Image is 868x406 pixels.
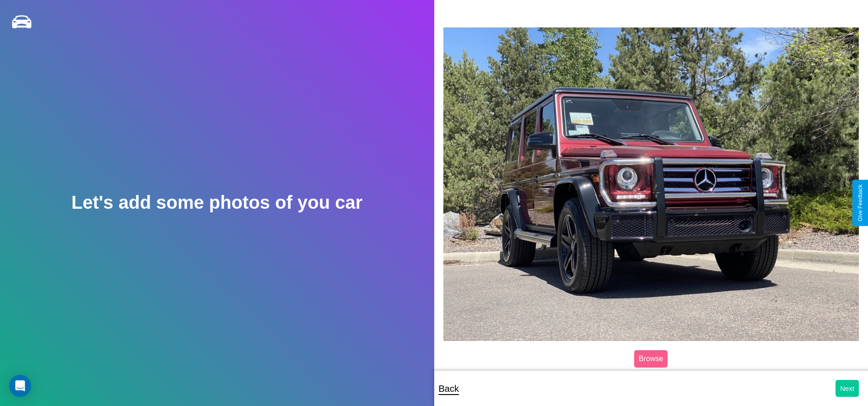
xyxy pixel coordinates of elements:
[836,380,859,397] button: Next
[634,350,668,368] label: Browse
[439,380,459,397] p: Back
[857,184,863,222] div: Give Feedback
[71,192,362,213] h2: Let's add some photos of you car
[9,375,31,397] div: Open Intercom Messenger
[443,27,859,341] img: posted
